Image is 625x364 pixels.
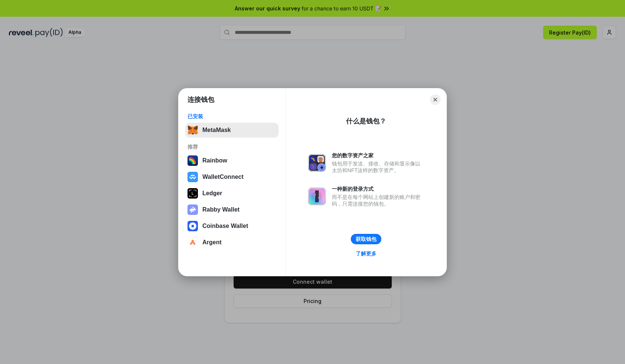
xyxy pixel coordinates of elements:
[185,186,279,201] button: Ledger
[308,154,326,172] img: svg+xml,%3Csvg%20xmlns%3D%22http%3A%2F%2Fwww.w3.org%2F2000%2Fsvg%22%20fill%3D%22none%22%20viewBox...
[308,187,326,205] img: svg+xml,%3Csvg%20xmlns%3D%22http%3A%2F%2Fwww.w3.org%2F2000%2Fsvg%22%20fill%3D%22none%22%20viewBox...
[185,170,279,184] button: WalletConnect
[332,194,424,207] div: 而不是在每个网站上创建新的账户和密码，只需连接您的钱包。
[332,152,424,159] div: 您的数字资产之家
[187,221,198,231] img: svg+xml,%3Csvg%20width%3D%2228%22%20height%3D%2228%22%20viewBox%3D%220%200%2028%2028%22%20fill%3D...
[185,219,279,233] button: Coinbase Wallet
[346,117,386,126] div: 什么是钱包？
[187,237,198,248] img: svg+xml,%3Csvg%20width%3D%2228%22%20height%3D%2228%22%20viewBox%3D%220%200%2028%2028%22%20fill%3D...
[187,204,198,215] img: svg+xml,%3Csvg%20xmlns%3D%22http%3A%2F%2Fwww.w3.org%2F2000%2Fsvg%22%20fill%3D%22none%22%20viewBox...
[187,144,276,150] div: 推荐
[185,202,279,217] button: Rabby Wallet
[356,250,376,257] div: 了解更多
[351,234,381,244] button: 获取钱包
[202,127,231,133] div: MetaMask
[202,174,244,180] div: WalletConnect
[202,190,222,197] div: Ledger
[187,125,198,135] img: svg+xml,%3Csvg%20fill%3D%22none%22%20height%3D%2233%22%20viewBox%3D%220%200%2035%2033%22%20width%...
[185,153,279,168] button: Rainbow
[187,155,198,166] img: svg+xml,%3Csvg%20width%3D%22120%22%20height%3D%22120%22%20viewBox%3D%220%200%20120%20120%22%20fil...
[332,186,424,192] div: 一种新的登录方式
[202,239,222,246] div: Argent
[202,157,227,164] div: Rainbow
[187,95,214,104] h1: 连接钱包
[187,172,198,182] img: svg+xml,%3Csvg%20width%3D%2228%22%20height%3D%2228%22%20viewBox%3D%220%200%2028%2028%22%20fill%3D...
[185,123,279,138] button: MetaMask
[202,206,240,213] div: Rabby Wallet
[187,113,276,120] div: 已安装
[202,223,248,229] div: Coinbase Wallet
[185,235,279,250] button: Argent
[430,94,440,105] button: Close
[332,160,424,174] div: 钱包用于发送、接收、存储和显示像以太坊和NFT这样的数字资产。
[187,188,198,199] img: svg+xml,%3Csvg%20xmlns%3D%22http%3A%2F%2Fwww.w3.org%2F2000%2Fsvg%22%20width%3D%2228%22%20height%3...
[356,236,376,242] div: 获取钱包
[351,249,381,258] a: 了解更多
